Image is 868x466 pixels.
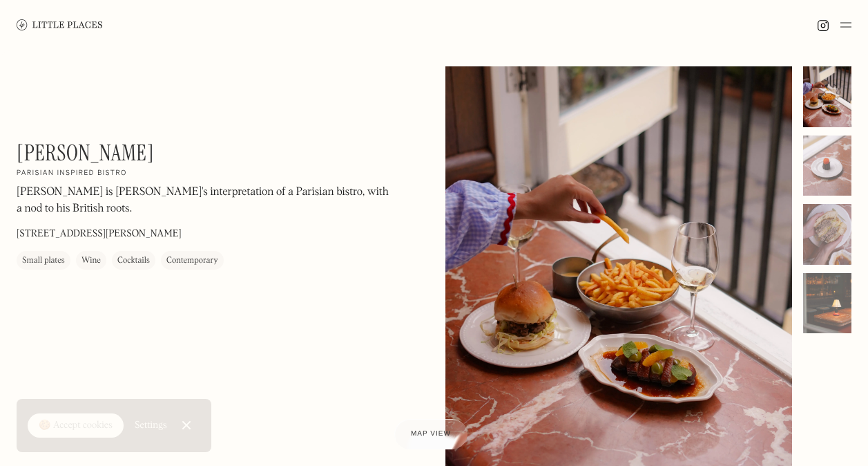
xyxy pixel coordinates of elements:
[173,411,200,439] a: Close Cookie Popup
[28,413,124,438] a: 🍪 Accept cookies
[17,140,154,166] h1: [PERSON_NAME]
[17,169,127,179] h2: Parisian inspired bistro
[39,419,113,433] div: 🍪 Accept cookies
[394,419,467,449] a: Map view
[81,254,101,268] div: Wine
[22,254,65,268] div: Small plates
[166,254,218,268] div: Contemporary
[117,254,150,268] div: Cocktails
[17,185,389,218] p: [PERSON_NAME] is [PERSON_NAME]'s interpretation of a Parisian bistro, with a nod to his British r...
[17,227,182,242] p: [STREET_ADDRESS][PERSON_NAME]
[411,430,451,438] span: Map view
[135,410,167,441] a: Settings
[135,420,167,430] div: Settings
[186,425,186,426] div: Close Cookie Popup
